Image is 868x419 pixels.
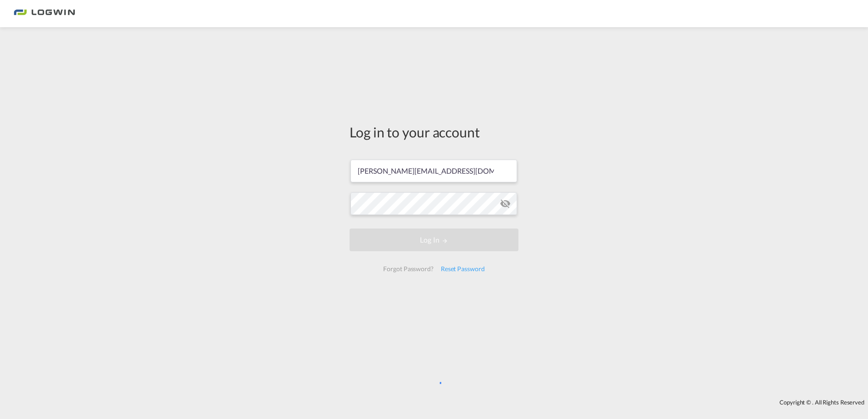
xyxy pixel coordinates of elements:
button: LOGIN [350,229,518,251]
img: 2761ae10d95411efa20a1f5e0282d2d7.png [14,4,75,24]
input: Enter email/phone number [350,160,517,182]
div: Log in to your account [350,122,518,141]
md-icon: icon-eye-off [500,198,511,209]
div: Reset Password [437,261,488,277]
div: Forgot Password? [380,261,437,277]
